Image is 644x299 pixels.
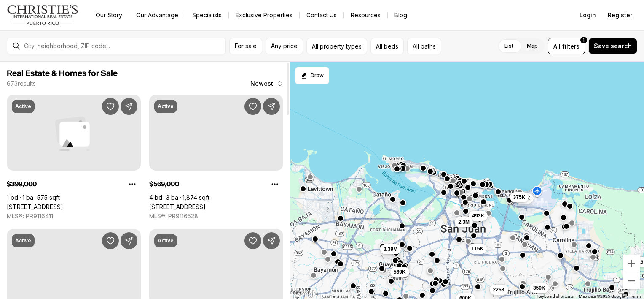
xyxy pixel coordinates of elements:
span: 493K [472,212,484,219]
a: Our Advantage [129,9,185,21]
span: All [553,42,561,51]
button: All property types [306,38,367,54]
button: 225K [489,284,508,294]
button: Newest [245,75,288,92]
button: 2.3M [455,217,473,227]
span: Real Estate & Homes for Sale [7,69,118,78]
button: Save search [588,38,637,54]
a: Resources [344,9,387,21]
button: All beds [370,38,404,54]
button: 569K [390,267,409,277]
span: 569K [394,269,406,275]
span: Any price [271,43,298,49]
button: Save Property: A12 CALLE 4 [244,98,261,115]
a: Our Story [89,9,129,21]
button: Zoom out [623,272,640,289]
button: Register [603,7,637,24]
button: 3.39M [380,244,401,254]
button: Share Property [263,232,280,249]
span: Newest [250,80,273,87]
button: Login [574,7,601,24]
button: 399K [515,193,534,204]
a: Specialists [185,9,228,21]
span: 375K [513,194,525,201]
button: 375K [510,192,529,202]
p: 673 results [7,80,36,87]
button: 493K [469,211,488,221]
button: For sale [229,38,262,54]
button: Zoom in [623,255,640,272]
a: Blog [388,9,414,21]
p: Active [15,237,31,244]
span: 2.3M [458,219,470,226]
button: Save Property: 152 CALLE LUNA [244,232,261,249]
label: Map [520,38,545,54]
button: Share Property [121,232,137,249]
p: Active [15,103,31,110]
button: Contact Us [300,9,343,21]
button: Any price [266,38,303,54]
span: filters [562,42,580,51]
span: 399K [518,195,530,202]
button: Save Property: 6165 AVENUE ISLA VERDE #1450 [102,98,119,115]
span: 115K [471,245,483,252]
button: Property options [124,176,141,193]
a: 6165 AVENUE ISLA VERDE #1450, CAROLINA PR, 00979 [7,203,63,211]
button: Save Property: C-27 CALLE CALZADA C-27 URB EL REMANSO [102,232,119,249]
a: A12 CALLE 4, GUAYNABO PR, 00966 [149,203,206,211]
span: Register [608,12,632,19]
img: logo [7,5,79,25]
span: For sale [235,43,257,49]
a: Exclusive Properties [229,9,299,21]
span: 1 [583,37,585,43]
button: Start drawing [295,67,329,84]
p: Active [158,237,174,244]
button: Allfilters1 [548,38,585,54]
a: Terms (opens in new tab) [630,294,641,299]
span: Login [580,12,596,19]
button: All baths [407,38,441,54]
button: Share Property [121,98,137,115]
p: Active [158,103,174,110]
span: 3.39M [384,245,397,252]
button: 115K [468,244,487,254]
button: Property options [266,176,283,193]
span: Save search [594,43,632,49]
label: List [498,38,520,54]
button: Share Property [263,98,280,115]
span: Map data ©2025 Google [579,294,625,299]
